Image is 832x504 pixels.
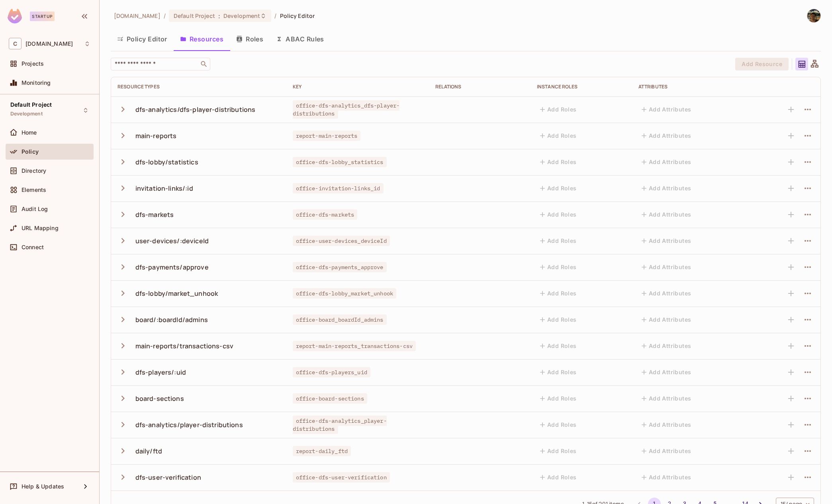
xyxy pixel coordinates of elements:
[293,416,387,434] span: office-dfs-analytics_player-distributions
[174,12,215,20] span: Default Project
[293,209,358,220] span: office-dfs-markets
[164,12,166,20] li: /
[638,366,695,379] button: Add Attributes
[135,184,193,193] div: invitation-links/:id
[735,58,789,70] button: Add Resource
[638,84,742,90] div: Attributes
[135,315,208,324] div: board/:boardId/admins
[135,236,209,245] div: user-devices/:deviceId
[537,182,580,195] button: Add Roles
[293,131,361,141] span: report-main-reports
[22,148,39,155] span: Policy
[22,206,48,212] span: Audit Log
[135,210,174,219] div: dfs-markets
[293,100,400,119] span: office-dfs-analytics_dfs-player-distributions
[638,313,695,326] button: Add Attributes
[537,340,580,352] button: Add Roles
[8,9,22,23] img: SReyMgAAAABJRU5ErkJggg==
[22,244,44,250] span: Connect
[10,111,43,117] span: Development
[135,368,186,377] div: dfs-players/:uid
[537,313,580,326] button: Add Roles
[638,208,695,221] button: Add Attributes
[9,38,22,49] span: C
[638,418,695,431] button: Add Attributes
[22,129,37,136] span: Home
[293,84,423,90] div: Key
[807,9,820,22] img: Brian Roytman
[638,103,695,116] button: Add Attributes
[537,103,580,116] button: Add Roles
[114,12,161,20] span: the active workspace
[537,261,580,273] button: Add Roles
[22,168,46,174] span: Directory
[135,158,198,166] div: dfs-lobby/statistics
[135,131,177,140] div: main-reports
[22,187,46,193] span: Elements
[22,80,51,86] span: Monitoring
[537,445,580,457] button: Add Roles
[293,472,390,483] span: office-dfs-user-verification
[10,102,52,108] span: Default Project
[537,129,580,142] button: Add Roles
[293,446,351,456] span: report-daily_ftd
[638,156,695,168] button: Add Attributes
[293,157,387,167] span: office-dfs-lobby_statistics
[638,261,695,273] button: Add Attributes
[638,234,695,247] button: Add Attributes
[537,418,580,431] button: Add Roles
[25,41,73,47] span: Workspace: chalkboard.io
[638,287,695,300] button: Add Attributes
[293,288,397,299] span: office-dfs-lobby_market_unhook
[22,61,44,67] span: Projects
[638,129,695,142] button: Add Attributes
[293,236,390,246] span: office-user-devices_deviceId
[111,29,174,49] button: Policy Editor
[537,366,580,379] button: Add Roles
[135,289,218,298] div: dfs-lobby/market_unhook
[537,156,580,168] button: Add Roles
[174,29,230,49] button: Resources
[218,13,221,19] span: :
[537,234,580,247] button: Add Roles
[537,392,580,405] button: Add Roles
[293,183,384,193] span: office-invitation-links_id
[638,445,695,457] button: Add Attributes
[537,471,580,484] button: Add Roles
[270,29,331,49] button: ABAC Rules
[135,342,233,350] div: main-reports/transactions-csv
[135,447,162,455] div: daily/ftd
[293,341,416,351] span: report-main-reports_transactions-csv
[638,340,695,352] button: Add Attributes
[117,84,280,90] div: Resource Types
[293,262,387,272] span: office-dfs-payments_approve
[293,393,367,404] span: office-board-sections
[537,287,580,300] button: Add Roles
[638,392,695,405] button: Add Attributes
[135,105,256,114] div: dfs-analytics/dfs-player-distributions
[293,367,370,377] span: office-dfs-players_uid
[638,182,695,195] button: Add Attributes
[223,12,260,20] span: Development
[293,315,387,325] span: office-board_boardId_admins
[537,208,580,221] button: Add Roles
[230,29,270,49] button: Roles
[537,84,626,90] div: Instance roles
[135,394,184,403] div: board-sections
[638,471,695,484] button: Add Attributes
[22,225,59,231] span: URL Mapping
[135,263,209,272] div: dfs-payments/approve
[135,473,201,482] div: dfs-user-verification
[280,12,315,20] span: Policy Editor
[135,420,243,429] div: dfs-analytics/player-distributions
[435,84,524,90] div: Relations
[22,483,64,490] span: Help & Updates
[30,12,55,21] div: Startup
[274,12,276,20] li: /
